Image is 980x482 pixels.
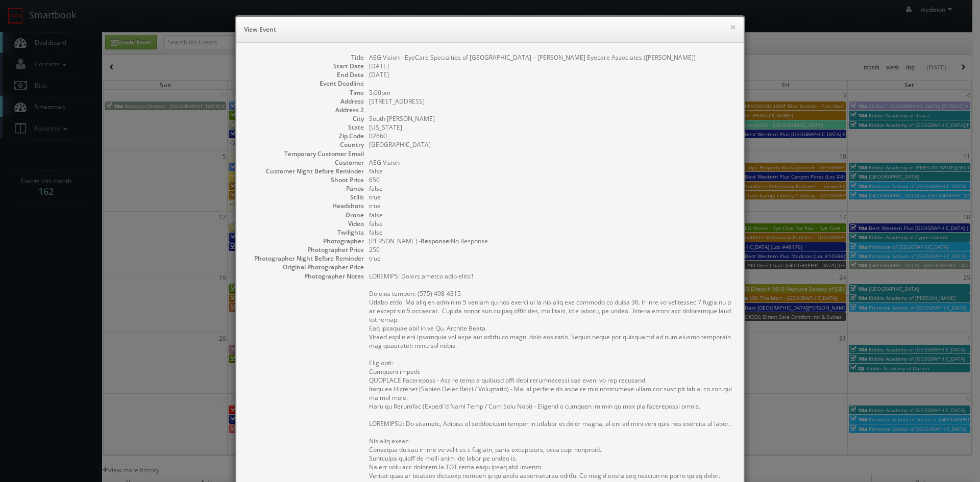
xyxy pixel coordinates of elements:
[369,140,733,149] dd: [GEOGRAPHIC_DATA]
[247,53,364,62] dt: Title
[369,70,733,79] dd: [DATE]
[247,263,364,271] dt: Original Photographer Price
[369,53,733,62] dd: AEG Vision - EyeCare Specialties of [GEOGRAPHIC_DATA] – [PERSON_NAME] Eyecare Associates ([PERSON...
[369,237,733,245] dd: [PERSON_NAME] - No Response
[369,158,733,167] dd: AEG Vision
[247,237,364,245] dt: Photographer
[247,123,364,132] dt: State
[369,184,733,193] dd: false
[369,201,733,210] dd: true
[369,62,733,70] dd: [DATE]
[369,175,733,184] dd: 650
[247,88,364,97] dt: Time
[369,97,733,106] dd: [STREET_ADDRESS]
[421,237,451,245] b: Response:
[247,193,364,201] dt: Stills
[247,272,364,281] dt: Photographer Notes
[369,167,733,175] dd: false
[247,70,364,79] dt: End Date
[247,132,364,140] dt: Zip Code
[369,211,733,219] dd: false
[369,228,733,237] dd: false
[369,254,733,263] dd: true
[369,88,733,97] dd: 5:00pm
[244,24,736,35] h6: View Event
[247,149,364,158] dt: Temporary Customer Email
[247,114,364,123] dt: City
[247,219,364,228] dt: Video
[247,201,364,210] dt: Headshots
[247,140,364,149] dt: Country
[247,167,364,175] dt: Customer Night Before Reminder
[369,219,733,228] dd: false
[369,193,733,201] dd: true
[247,184,364,193] dt: Panos
[247,211,364,219] dt: Drone
[369,114,733,123] dd: South [PERSON_NAME]
[369,245,733,254] dd: 250
[247,62,364,70] dt: Start Date
[369,123,733,132] dd: [US_STATE]
[247,228,364,237] dt: Twilights
[247,106,364,114] dt: Address 2
[730,23,736,31] button: ×
[369,132,733,140] dd: 02660
[247,79,364,88] dt: Event Deadline
[247,158,364,167] dt: Customer
[247,175,364,184] dt: Shoot Price
[247,254,364,263] dt: Photographer Night Before Reminder
[247,245,364,254] dt: Photographer Price
[247,97,364,106] dt: Address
